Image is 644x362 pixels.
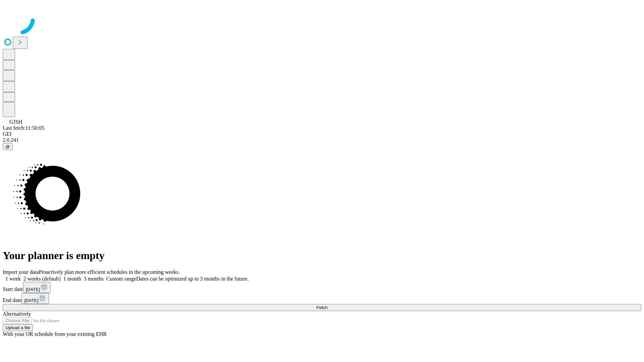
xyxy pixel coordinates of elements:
[24,298,38,303] span: [DATE]
[3,282,641,293] div: Start date
[21,293,49,304] button: [DATE]
[3,311,31,317] span: Alternatively
[26,287,40,292] span: [DATE]
[3,137,641,143] div: 2.0.241
[5,144,10,149] span: @
[5,276,21,282] span: 1 week
[23,276,61,282] span: 2 weeks (default)
[9,119,22,125] span: GJSH
[3,125,44,131] span: Last fetch: 11:50:05
[3,143,13,150] button: @
[23,282,51,293] button: [DATE]
[136,276,249,282] span: Dates can be optimized up to 3 months in the future.
[3,249,641,262] h1: Your planner is empty
[3,269,39,275] span: Import your data
[3,293,641,304] div: End date
[3,324,33,331] button: Upload a file
[39,269,180,275] span: Proactively plan more efficient schedules in the upcoming weeks.
[3,331,107,337] span: With your OR schedule from your existing EHR
[3,304,641,311] button: Fetch
[316,305,327,310] span: Fetch
[63,276,81,282] span: 1 month
[84,276,104,282] span: 3 months
[3,131,641,137] div: GEI
[106,276,136,282] span: Custom range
